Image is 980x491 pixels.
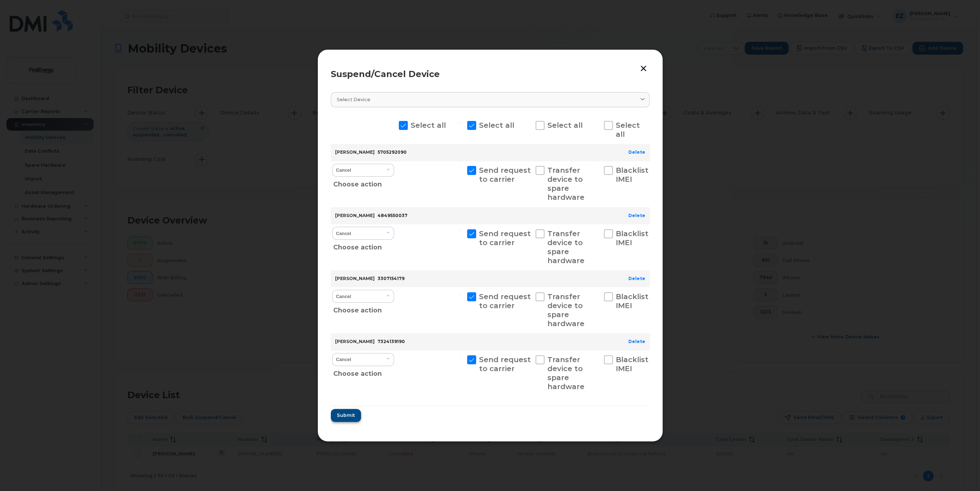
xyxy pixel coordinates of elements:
span: Select all [547,121,583,130]
strong: [PERSON_NAME] [335,339,375,344]
div: Choose action [333,365,394,379]
strong: [PERSON_NAME] [335,276,375,281]
a: Delete [628,276,645,281]
span: Transfer device to spare hardware [547,229,584,265]
input: Send request to carrier [459,292,462,296]
span: Transfer device to spare hardware [547,292,584,328]
strong: [PERSON_NAME] [335,213,375,218]
span: Transfer device to spare hardware [547,166,584,202]
span: Blacklist IMEI [616,355,649,373]
input: Blacklist IMEI [595,229,599,233]
div: Choose action [333,176,394,190]
input: Blacklist IMEI [595,355,599,359]
span: Select all [616,121,640,139]
input: Blacklist IMEI [595,166,599,170]
span: Transfer device to spare hardware [547,355,584,391]
a: Select device [331,92,650,107]
input: Select all [527,121,530,125]
span: 3307154179 [378,276,405,281]
input: Send request to carrier [459,229,462,233]
span: 7324139190 [378,339,405,344]
input: Transfer device to spare hardware [527,292,530,296]
span: Submit [337,412,355,419]
input: Transfer device to spare hardware [527,229,530,233]
span: Select device [337,96,370,103]
span: Send request to carrier [479,355,531,373]
strong: [PERSON_NAME] [335,149,375,155]
input: Send request to carrier [459,166,462,170]
a: Delete [628,149,645,155]
input: Send request to carrier [459,355,462,359]
div: Suspend/Cancel Device [331,70,650,78]
span: Blacklist IMEI [616,292,649,310]
a: Delete [628,339,645,344]
button: Submit [331,409,361,422]
input: Transfer device to spare hardware [527,355,530,359]
input: Blacklist IMEI [595,292,599,296]
span: 5705292090 [378,149,407,155]
span: Send request to carrier [479,292,531,310]
span: Blacklist IMEI [616,166,649,184]
input: Select all [459,121,462,125]
span: Select all [479,121,514,130]
span: 4849550037 [378,213,407,218]
span: Send request to carrier [479,166,531,184]
div: Choose action [333,302,394,316]
span: Blacklist IMEI [616,229,649,247]
input: Select all [595,121,599,125]
input: Transfer device to spare hardware [527,166,530,170]
span: Send request to carrier [479,229,531,247]
div: Choose action [333,239,394,253]
a: Delete [628,213,645,218]
iframe: Messenger Launcher [949,460,975,486]
span: Select all [411,121,446,130]
input: Select all [390,121,394,125]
